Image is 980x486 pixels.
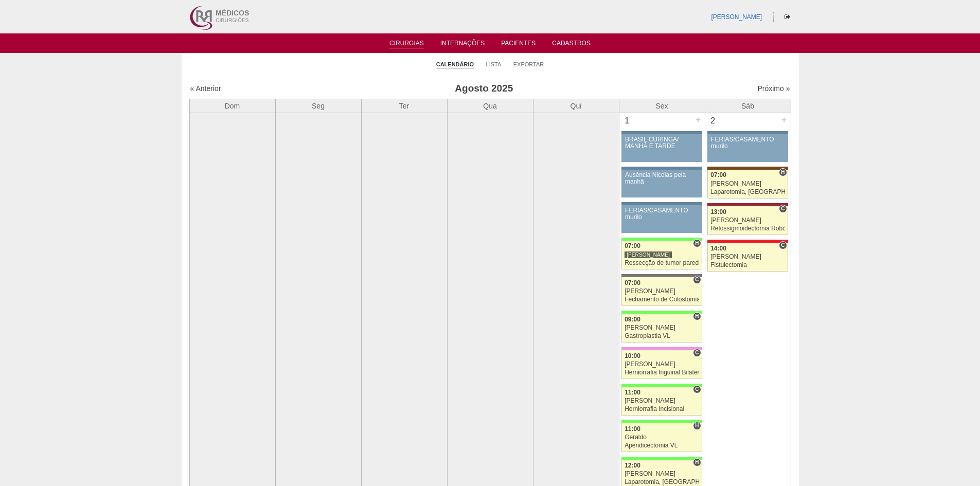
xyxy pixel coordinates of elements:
[707,167,788,170] div: Key: Santa Joana
[625,361,699,368] div: [PERSON_NAME]
[513,61,544,68] a: Exportar
[625,207,699,221] div: FÉRIAS/CASAMENTO murilo
[710,245,726,252] span: 14:00
[625,479,699,485] div: Laparotomia, [GEOGRAPHIC_DATA], Drenagem, Bridas VL
[625,442,699,449] div: Apendicectomia VL
[710,208,726,215] span: 13:00
[619,113,635,129] div: 1
[625,242,640,249] span: 07:00
[625,333,699,339] div: Gastroplastia VL
[707,203,788,206] div: Key: Sírio Libanês
[625,279,640,286] span: 07:00
[621,170,702,197] a: Ausência Nicolas pela manhã
[621,274,702,277] div: Key: Santa Catarina
[621,134,702,162] a: BRASIL CURINGA/ MANHÃ E TARDE
[705,99,791,113] th: Sáb
[625,260,699,266] div: Ressecção de tumor parede abdominal pélvica
[621,277,702,306] a: C 07:00 [PERSON_NAME] Fechamento de Colostomia ou Enterostomia
[707,240,788,243] div: Key: Assunção
[710,189,785,195] div: Laparotomia, [GEOGRAPHIC_DATA], Drenagem, Bridas
[707,206,788,235] a: C 13:00 [PERSON_NAME] Retossigmoidectomia Robótica
[625,389,640,396] span: 11:00
[707,134,788,162] a: FÉRIAS/CASAMENTO murilo
[501,40,536,50] a: Pacientes
[705,113,721,129] div: 2
[621,457,702,460] div: Key: Brasil
[710,225,785,232] div: Retossigmoidectomia Robótica
[625,316,640,323] span: 09:00
[625,425,640,433] span: 11:00
[621,238,702,241] div: Key: Brasil
[693,349,701,357] span: Consultório
[619,99,705,113] th: Sex
[625,251,672,259] div: [PERSON_NAME]
[710,262,785,268] div: Fistulectomia
[621,420,702,423] div: Key: Brasil
[447,99,533,113] th: Qua
[625,296,699,303] div: Fechamento de Colostomia ou Enterostomia
[440,40,485,50] a: Internações
[621,384,702,387] div: Key: Brasil
[625,369,699,376] div: Herniorrafia Inguinal Bilateral
[625,398,699,404] div: [PERSON_NAME]
[710,181,785,187] div: [PERSON_NAME]
[693,239,701,247] span: Hospital
[621,350,702,379] a: C 10:00 [PERSON_NAME] Herniorrafia Inguinal Bilateral
[785,14,790,20] i: Sair
[693,276,701,284] span: Consultório
[707,243,788,272] a: C 14:00 [PERSON_NAME] Fistulectomia
[621,202,702,205] div: Key: Aviso
[436,61,474,68] a: Calendário
[361,99,447,113] th: Ter
[779,168,787,176] span: Hospital
[533,99,619,113] th: Qui
[625,136,699,150] div: BRASIL CURINGA/ MANHÃ E TARDE
[552,40,591,50] a: Cadastros
[621,314,702,343] a: H 09:00 [PERSON_NAME] Gastroplastia VL
[621,423,702,452] a: H 11:00 Geraldo Apendicectomia VL
[693,385,701,393] span: Consultório
[707,131,788,134] div: Key: Aviso
[710,254,785,260] div: [PERSON_NAME]
[625,462,640,469] span: 12:00
[780,113,789,127] div: +
[694,113,703,127] div: +
[625,172,699,185] div: Ausência Nicolas pela manhã
[621,347,702,350] div: Key: Albert Einstein
[693,312,701,320] span: Hospital
[625,471,699,477] div: [PERSON_NAME]
[389,40,424,48] a: Cirurgias
[275,99,361,113] th: Seg
[625,352,640,359] span: 10:00
[693,458,701,466] span: Hospital
[621,131,702,134] div: Key: Aviso
[189,99,275,113] th: Dom
[779,241,787,249] span: Consultório
[710,171,726,178] span: 07:00
[625,288,699,295] div: [PERSON_NAME]
[625,406,699,412] div: Herniorrafia Incisional
[710,217,785,224] div: [PERSON_NAME]
[757,84,790,93] a: Próximo »
[334,81,634,96] h3: Agosto 2025
[693,422,701,430] span: Hospital
[621,311,702,314] div: Key: Brasil
[621,205,702,233] a: FÉRIAS/CASAMENTO murilo
[711,136,785,150] div: FÉRIAS/CASAMENTO murilo
[621,241,702,269] a: H 07:00 [PERSON_NAME] Ressecção de tumor parede abdominal pélvica
[621,167,702,170] div: Key: Aviso
[625,434,699,441] div: Geraldo
[486,61,502,68] a: Lista
[711,13,762,21] a: [PERSON_NAME]
[707,170,788,199] a: H 07:00 [PERSON_NAME] Laparotomia, [GEOGRAPHIC_DATA], Drenagem, Bridas
[621,387,702,416] a: C 11:00 [PERSON_NAME] Herniorrafia Incisional
[779,205,787,213] span: Consultório
[625,325,699,331] div: [PERSON_NAME]
[190,84,221,93] a: « Anterior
